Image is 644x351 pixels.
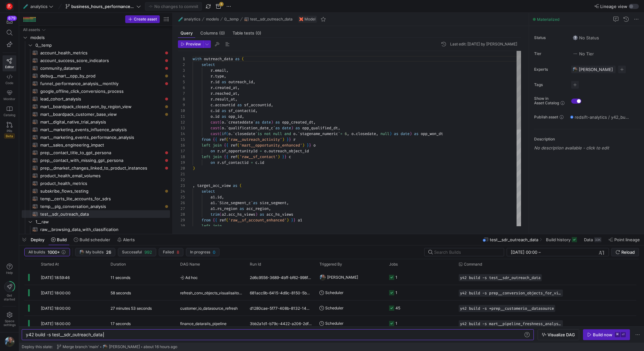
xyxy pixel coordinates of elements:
span: , [347,131,349,136]
span: subskribe_flows_testing​​​​​​​​​​ [40,187,163,195]
div: 8 [178,96,185,102]
span: r [211,97,213,102]
span: , [338,125,340,131]
span: funnel_performance_analysis__monthly​​​​​​​​​​ [40,80,163,87]
span: , [235,97,237,102]
span: mart__boardpack_closed_won_by_region_view​​​​​​​​​​ [40,103,163,110]
a: Monitor [3,87,16,103]
span: (0) [219,31,225,35]
span: r [211,91,213,96]
span: ` [255,131,257,136]
div: Press SPACE to select this row. [22,26,170,34]
div: Press SPACE to select this row. [22,103,170,110]
span: mart__sales_engineering_impact​​​​​​​​​​ [40,141,163,149]
span: email [215,68,226,73]
span: 8 [177,250,179,255]
a: test__sdr_outreach_data​​​​​​​​​​ [22,210,170,218]
button: Data33K [581,234,604,245]
span: account_success_score_indicators​​​​​​​​​​ [40,57,163,64]
span: customer_io_datasource_refresh [180,301,238,316]
span: r [211,68,213,73]
span: ` [226,120,228,125]
div: 3bb2a1d1-b79c-4422-a206-2dfef231d72f [246,316,316,331]
button: redsift-analytics / y42_business_data_analytics_business_hours_performance_test / test__sdr_outre... [569,113,632,121]
span: ` [298,131,300,136]
span: No Tier [573,51,594,56]
span: PRs [7,129,12,133]
span: [PERSON_NAME] [109,345,140,349]
span: type [215,74,224,79]
span: id [215,108,219,113]
button: Point lineage [606,234,643,245]
span: Query [180,31,193,35]
img: https://storage.googleapis.com/y42-prod-data-exchange/images/C0c2ZRu8XU2mQEXUlKrTCN4i0dD3czfOt8UZ... [6,3,13,10]
a: raw__browsing_data_with_classification​​​​​​​​​​ [22,226,170,233]
span: Alerts [123,237,135,242]
span: mart__digital_native_trial_analysis​​​​​​​​​​ [40,118,163,126]
div: Press SPACE to select this row. [22,126,170,133]
div: Press SPACE to select this row. [22,95,170,103]
a: mart__boardpack_closed_won_by_region_view​​​​​​​​​​ [22,103,170,110]
button: https://storage.googleapis.com/y42-prod-data-exchange/images/6IdsliWYEjCj6ExZYNtk9pMT8U8l8YHLguyz... [3,335,16,348]
a: lead_cohort_analysis​​​​​​​​​​ [22,95,170,103]
span: business_hours_performance_test [71,4,135,9]
div: 9 [178,102,185,108]
button: All builds1000+ [24,248,70,256]
span: . [213,79,215,84]
span: Code [5,81,13,85]
span: , [271,102,273,108]
button: Successful992 [118,248,156,256]
span: as [275,125,280,131]
span: opp_qualified_dt [302,125,338,131]
span: prep__contact_title_to_gpt_persona​​​​​​​​​​ [40,149,163,156]
span: , [237,85,240,90]
span: test__sdr_outreach_data [250,17,293,21]
a: Spacesettings [3,309,16,330]
span: createddate [228,120,253,125]
span: Monitor [4,97,15,101]
span: . [224,125,226,131]
button: Preview [178,40,203,48]
span: c [211,108,213,113]
div: 33K [594,237,602,242]
span: debug__mart__opp_by_prod​​​​​​​​​​ [40,72,163,80]
span: and [284,131,291,136]
span: 🧪 [178,17,183,21]
span: In progress [190,250,210,254]
span: Data [584,237,593,242]
img: No status [573,35,578,40]
span: lead_cohort_analysis​​​​​​​​​​ [40,95,163,103]
button: Merge branch 'main'https://storage.googleapis.com/y42-prod-data-exchange/images/6IdsliWYEjCj6ExZY... [55,343,179,351]
kbd: ⌘ [615,332,620,337]
span: Publish asset [534,115,558,119]
span: Successful [122,250,142,254]
span: as [222,108,226,113]
div: 10 [178,108,185,114]
span: Columns [200,31,225,35]
span: as [235,56,240,61]
span: closedate [356,131,376,136]
span: Failed [163,250,174,254]
span: No Status [573,35,599,40]
span: Table tests [233,31,261,35]
span: r [211,85,213,90]
span: not [264,131,271,136]
span: ) [389,131,392,136]
span: models [206,17,219,21]
a: https://storage.googleapis.com/y42-prod-data-exchange/images/C0c2ZRu8XU2mQEXUlKrTCN4i0dD3czfOt8UZ... [3,1,16,12]
a: temp__plg_conversation_analysis​​​​​​​​​​ [22,203,170,210]
span: r [211,79,213,84]
span: community_datamart​​​​​​​​​​ [40,65,163,72]
span: as [222,79,226,84]
span: . [213,108,215,113]
div: 6 [178,85,185,91]
img: https://storage.googleapis.com/y42-prod-data-exchange/images/6IdsliWYEjCj6ExZYNtk9pMT8U8l8YHLguyz... [572,67,578,72]
button: In progress0 [186,248,219,256]
button: models [204,15,220,23]
button: Reload [611,248,639,256]
span: = [340,131,342,136]
a: mart__boardpack_customer_base_view​​​​​​​​​​ [22,110,170,118]
span: o [228,131,231,136]
span: sf_accountid [244,102,271,108]
span: o [222,120,224,125]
